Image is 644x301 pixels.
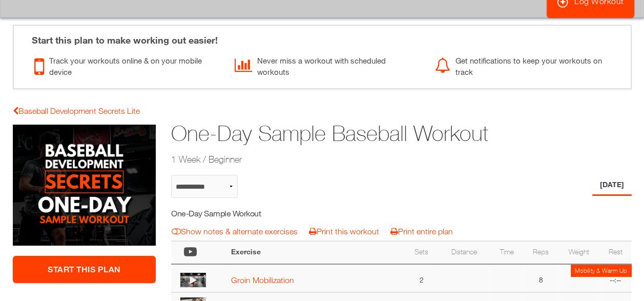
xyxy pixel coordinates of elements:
th: Weight [558,241,599,264]
td: --:-- [599,264,632,293]
th: Exercise [226,241,405,264]
th: Sets [405,241,438,264]
li: Day 1 [592,175,632,196]
div: Get notifications to keep your workouts on track [435,52,620,78]
h2: 1 Week / Beginner [171,153,552,166]
th: Time [491,241,523,264]
a: Start This Plan [13,256,156,283]
a: Show notes & alternate exercises [172,227,298,236]
a: Print entire plan [390,227,453,236]
h1: One-Day Sample Baseball Workout [171,118,552,149]
div: Track your workouts online & on your mobile device [34,52,219,78]
h5: One-Day Sample Workout [171,208,354,219]
a: Baseball Development Secrets Lite [13,106,140,115]
td: Mobility & Warm Up [571,265,632,277]
img: thumbnail.png [180,273,206,287]
th: Distance [438,241,491,264]
img: One-Day Sample Baseball Workout [13,125,156,246]
div: Start this plan to make working out easier! [22,26,623,47]
a: Print this workout [309,227,379,236]
th: Reps [523,241,558,264]
td: 8 [523,264,558,293]
th: Rest [599,241,632,264]
a: Groin Mobilization [231,275,294,285]
td: 2 [405,264,438,293]
div: Never miss a workout with scheduled workouts [235,52,420,78]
